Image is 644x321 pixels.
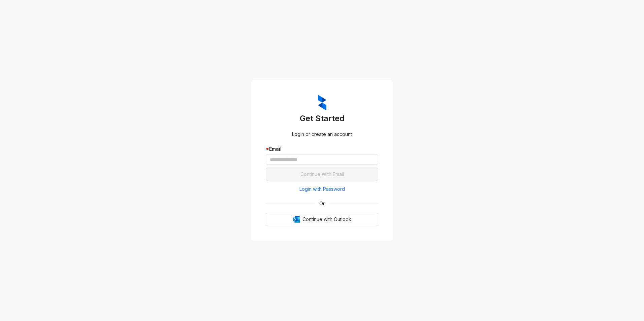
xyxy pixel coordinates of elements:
[318,95,326,110] img: ZumaIcon
[266,145,378,153] div: Email
[315,200,329,207] span: Or
[266,184,378,194] button: Login with Password
[266,113,378,124] h3: Get Started
[299,185,345,193] span: Login with Password
[293,216,300,223] img: Outlook
[266,213,378,226] button: OutlookContinue with Outlook
[266,131,378,138] div: Login or create an account
[266,168,378,181] button: Continue With Email
[302,216,351,223] span: Continue with Outlook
